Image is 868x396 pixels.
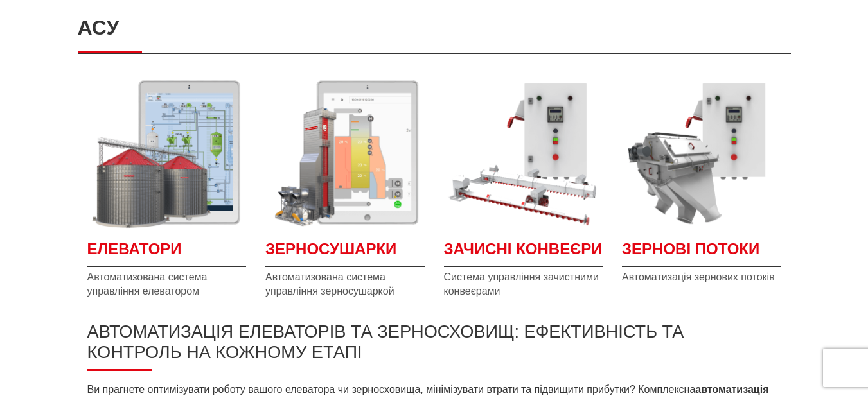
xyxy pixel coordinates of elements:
[622,73,781,232] a: Детальніше Зернові потоки
[444,73,603,232] a: Детальніше Зачисні конвеєри
[78,3,791,53] h1: АСУ
[87,270,247,299] span: Автоматизована система управління елеватором
[87,322,781,371] h2: Автоматизація елеваторів та зерносховищ: ефективність та контроль на кожному етапі
[265,73,425,232] a: Детальніше Зерносушарки
[622,238,781,267] span: Зернові потоки
[622,238,781,267] a: Детальніше Зернові потоки
[87,238,247,267] span: Елеватори
[265,238,425,267] span: Зерносушарки
[444,270,603,299] span: Система управління зачистними конвеєрами
[87,238,247,267] a: Детальніше Елеватори
[622,270,781,284] span: Автоматизація зернових потоків
[444,238,603,267] a: Детальніше Зачисні конвеєри
[444,238,603,267] span: Зачисні конвеєри
[265,238,425,267] a: Детальніше Зерносушарки
[265,270,425,299] span: Автоматизована система управління зерносушаркой
[87,73,247,232] a: Детальніше Елеватори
